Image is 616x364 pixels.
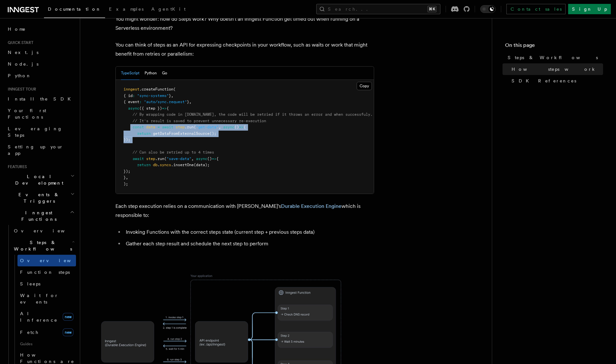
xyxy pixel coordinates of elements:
[133,93,135,98] span: :
[133,156,144,161] span: await
[189,100,191,104] span: ,
[508,54,598,61] span: Steps & Workflows
[124,175,126,180] span: }
[128,106,139,111] span: async
[115,15,374,33] p: You might wonder: how do Steps work? Why doesn't an Inngest Function get timed out when running o...
[8,26,26,32] span: Home
[124,228,374,237] li: Invoking Functions with the correct steps state (current step + previous steps data)
[121,67,139,80] button: TypeScript
[155,156,164,161] span: .run
[5,209,70,222] span: Inngest Functions
[316,4,440,14] button: Search...⌘K
[5,173,70,186] span: Local Development
[17,278,76,290] a: Sleeps
[219,125,221,129] span: ,
[11,225,76,237] a: Overview
[63,328,73,336] span: new
[115,202,374,220] p: Each step execution relies on a communication with [PERSON_NAME]'s which is responsible to:
[5,191,70,204] span: Events & Triggers
[11,237,76,255] button: Steps & Workflows
[509,75,603,87] a: SDK References
[133,119,266,123] span: // It's result is saved to prevent unnecessary re-execution
[20,258,87,263] span: Overview
[133,112,373,117] span: // By wrapping code in [DOMAIN_NAME], the code will be retried if it throws an error and when suc...
[8,73,31,78] span: Python
[14,228,81,233] span: Overview
[509,63,603,75] a: How steps work
[8,144,63,156] span: Setting up your app
[5,123,76,141] a: Leveraging Steps
[194,125,196,129] span: (
[124,100,139,104] span: { event
[8,96,75,102] span: Install the SDK
[216,156,219,161] span: {
[20,281,40,286] span: Sleeps
[20,330,39,335] span: Fetch
[157,163,160,167] span: .
[147,2,189,17] a: AgentKit
[505,52,603,63] a: Steps & Workflows
[5,58,76,70] a: Node.js
[505,41,603,52] h4: On this page
[48,6,101,12] span: Documentation
[139,106,162,111] span: ({ step })
[5,23,76,35] a: Home
[506,4,566,14] a: Contact sales
[5,70,76,81] a: Python
[126,175,128,180] span: ,
[44,2,105,18] a: Documentation
[133,150,214,155] span: // Can also be retried up to 4 times
[281,203,341,209] a: Durable Execution Engine
[133,125,144,129] span: const
[146,156,155,161] span: step
[144,100,187,104] span: "auto/sync.request"
[196,156,207,161] span: async
[146,125,155,129] span: data
[234,125,239,129] span: ()
[17,266,76,278] a: Function steps
[8,108,46,120] span: Your first Functions
[243,125,246,129] span: {
[176,125,185,129] span: step
[185,125,194,129] span: .run
[124,93,133,98] span: { id
[162,125,173,129] span: await
[139,100,142,104] span: :
[17,339,76,349] span: Guides
[20,293,59,305] span: Wait for events
[207,156,212,161] span: ()
[164,156,167,161] span: (
[357,82,372,90] button: Copy
[124,87,139,91] span: inngest
[11,239,72,252] span: Steps & Workflows
[512,66,597,72] span: How steps work
[157,125,160,129] span: =
[512,78,576,84] span: SDK References
[210,131,216,136] span: ();
[187,100,189,104] span: }
[137,93,169,98] span: "sync-systems"
[124,239,374,248] li: Gather each step result and schedule the next step to perform
[171,93,173,98] span: ,
[162,106,167,111] span: =>
[109,6,144,12] span: Examples
[151,6,186,12] span: AgentKit
[5,40,33,45] span: Quick start
[480,5,496,13] button: Toggle dark mode
[5,105,76,123] a: Your first Functions
[5,141,76,159] a: Setting up your app
[63,313,73,321] span: new
[169,93,171,98] span: }
[171,163,194,167] span: .insertOne
[239,125,243,129] span: =>
[5,207,76,225] button: Inngest Functions
[223,125,234,129] span: async
[212,156,216,161] span: =>
[568,4,611,14] a: Sign Up
[20,311,58,323] span: AI Inference
[139,87,173,91] span: .createFunction
[153,163,157,167] span: db
[124,137,130,142] span: });
[17,326,76,339] a: Fetchnew
[137,131,151,136] span: return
